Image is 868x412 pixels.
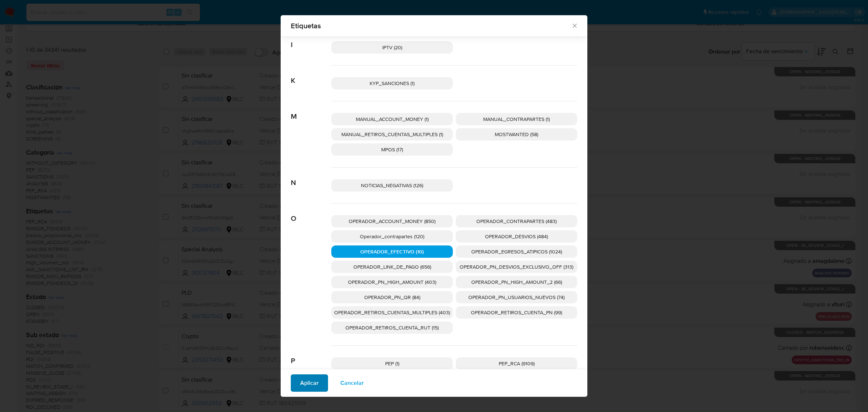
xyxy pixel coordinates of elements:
[460,263,573,270] span: OPERADOR_PN_DESVIOS_EXCLUSIVO_OFF (313)
[331,357,453,370] div: PEP (1)
[361,182,423,189] span: NOTICIAS_NEGATIVAS (126)
[331,261,453,273] div: OPERADOR_LINK_DE_PAGO (656)
[364,294,420,301] span: OPERADOR_PN_QR (84)
[331,41,453,54] div: IPTV (20)
[334,309,450,316] span: OPERADOR_RETIROS_CUENTAS_MULTIPLES (403)
[331,374,373,392] button: Cancelar
[291,30,331,49] span: I
[291,374,328,392] button: Aplicar
[468,294,565,301] span: OPERADOR_PN_USUARIOS_NUEVOS (74)
[370,80,414,87] span: KYP_SANCIONES (1)
[382,44,402,51] span: IPTV (20)
[331,215,453,227] div: OPERADOR_ACCOUNT_MONEY (850)
[356,115,429,123] span: MANUAL_ACCOUNT_MONEY (1)
[331,245,453,258] div: OPERADOR_EFECTIVO (10)
[456,215,577,227] div: OPERADOR_CONTRAPARTES (483)
[341,131,443,138] span: MANUAL_RETIROS_CUENTAS_MULTIPLES (1)
[485,233,548,240] span: OPERADOR_DESVIOS (484)
[456,230,577,243] div: OPERADOR_DESVIOS (484)
[331,276,453,288] div: OPERADOR_PN_HIGH_AMOUNT (403)
[345,324,439,331] span: OPERADOR_RETIROS_CUENTA_RUT (15)
[331,113,453,125] div: MANUAL_ACCOUNT_MONEY (1)
[331,128,453,140] div: MANUAL_RETIROS_CUENTAS_MULTIPLES (1)
[499,360,535,367] span: PEP_RCA (9109)
[331,77,453,89] div: KYP_SANCIONES (1)
[456,306,577,319] div: OPERADOR_RETIROS_CUENTA_PN (99)
[456,291,577,303] div: OPERADOR_PN_USUARIOS_NUEVOS (74)
[456,245,577,258] div: OPERADOR_EGRESOS_ATIPICOS (1024)
[495,131,538,138] span: MOSTWANTED (58)
[360,233,424,240] span: Operador_contrapartes (120)
[331,230,453,243] div: Operador_contrapartes (120)
[349,218,435,225] span: OPERADOR_ACCOUNT_MONEY (850)
[353,263,431,270] span: OPERADOR_LINK_DE_PAGO (656)
[381,146,403,153] span: MPOS (17)
[456,128,577,140] div: MOSTWANTED (58)
[471,278,562,286] span: OPERADOR_PN_HIGH_AMOUNT_2 (66)
[331,291,453,303] div: OPERADOR_PN_QR (84)
[483,115,550,123] span: MANUAL_CONTRAPARTES (1)
[385,360,399,367] span: PEP (1)
[456,261,577,273] div: OPERADOR_PN_DESVIOS_EXCLUSIVO_OFF (313)
[291,66,331,85] span: K
[291,346,331,365] span: P
[331,179,453,192] div: NOTICIAS_NEGATIVAS (126)
[291,203,331,223] span: O
[571,22,578,29] button: Cerrar
[456,276,577,288] div: OPERADOR_PN_HIGH_AMOUNT_2 (66)
[360,248,424,255] span: OPERADOR_EFECTIVO (10)
[471,309,562,316] span: OPERADOR_RETIROS_CUENTA_PN (99)
[456,357,577,370] div: PEP_RCA (9109)
[331,143,453,156] div: MPOS (17)
[340,375,364,391] span: Cancelar
[456,113,577,125] div: MANUAL_CONTRAPARTES (1)
[291,101,331,121] span: M
[348,278,436,286] span: OPERADOR_PN_HIGH_AMOUNT (403)
[291,168,331,187] span: N
[291,22,571,29] span: Etiquetas
[331,306,453,319] div: OPERADOR_RETIROS_CUENTAS_MULTIPLES (403)
[300,375,319,391] span: Aplicar
[471,248,562,255] span: OPERADOR_EGRESOS_ATIPICOS (1024)
[331,321,453,334] div: OPERADOR_RETIROS_CUENTA_RUT (15)
[476,218,557,225] span: OPERADOR_CONTRAPARTES (483)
